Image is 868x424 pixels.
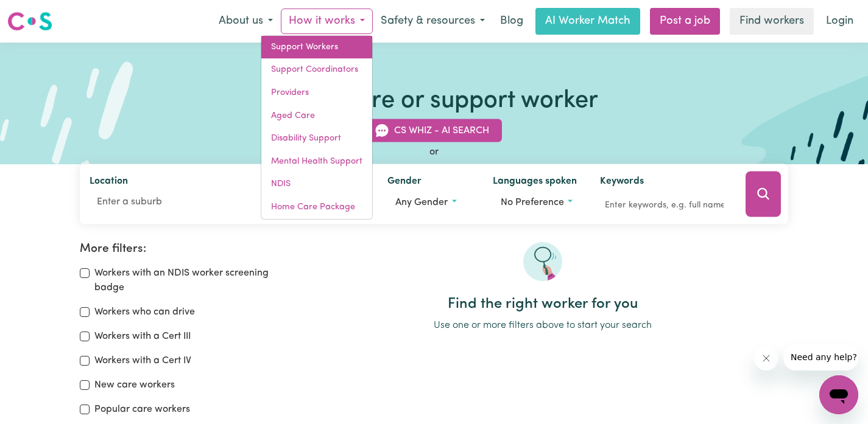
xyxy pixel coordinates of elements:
[730,8,814,35] a: Find workers
[600,196,729,215] input: Enter keywords, e.g. full name, interests
[297,296,788,313] h2: Find the right worker for you
[493,174,577,191] label: Languages spoken
[281,9,373,34] button: How it works
[501,198,564,207] span: No preference
[94,353,191,368] label: Workers with a Cert IV
[261,105,372,128] a: Aged Care
[261,35,373,220] div: How it works
[261,150,372,173] a: Mental Health Support
[7,10,52,32] img: Careseekers logo
[94,402,190,417] label: Popular care workers
[211,9,281,34] button: About us
[261,58,372,82] a: Support Coordinators
[80,145,789,159] div: or
[261,196,372,219] a: Home Care Package
[493,8,531,35] a: Blog
[746,172,781,217] button: Search
[270,86,598,116] h1: Find a care or support worker
[783,344,858,370] iframe: Message from company
[94,266,282,295] label: Workers with an NDIS worker screening badge
[373,9,493,34] button: Safety & resources
[90,191,261,213] input: Enter a suburb
[600,174,644,191] label: Keywords
[387,174,422,191] label: Gender
[367,119,502,142] button: CS Whiz - AI Search
[650,8,720,35] a: Post a job
[493,191,580,214] button: Worker language preferences
[819,8,861,35] a: Login
[94,305,195,319] label: Workers who can drive
[819,375,858,414] iframe: Button to launch messaging window
[80,242,282,256] h2: More filters:
[94,329,191,344] label: Workers with a Cert III
[261,173,372,196] a: NDIS
[94,378,175,392] label: New care workers
[7,7,52,35] a: Careseekers logo
[261,82,372,105] a: Providers
[90,174,128,191] label: Location
[261,127,372,150] a: Disability Support
[535,8,640,35] a: AI Worker Match
[297,318,788,333] p: Use one or more filters above to start your search
[387,191,473,214] button: Worker gender preference
[395,198,448,207] span: Any gender
[261,36,372,59] a: Support Workers
[754,346,778,370] iframe: Close message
